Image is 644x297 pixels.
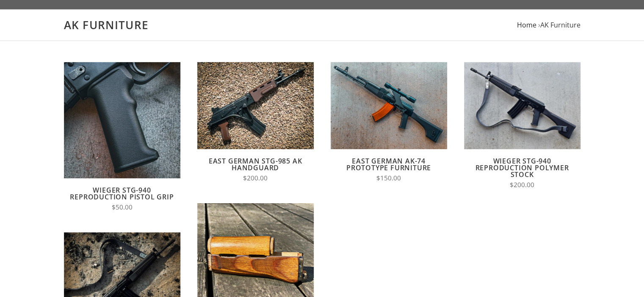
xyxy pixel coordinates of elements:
li: › [538,19,580,31]
h1: AK Furniture [64,18,580,32]
img: East German AK-74 Prototype Furniture [331,62,447,149]
img: Wieger STG-940 Reproduction Polymer Stock [464,62,580,149]
span: $200.00 [510,180,534,189]
a: Wieger STG-940 Reproduction Polymer Stock [475,156,569,179]
span: $200.00 [243,174,268,183]
img: East German STG-985 AK Handguard [197,62,314,149]
a: Wieger STG-940 Reproduction Pistol Grip [70,185,174,202]
a: East German STG-985 AK Handguard [209,156,302,172]
a: Home [517,20,536,30]
span: $50.00 [112,203,133,212]
a: East German AK-74 Prototype Furniture [346,156,431,172]
span: $150.00 [376,174,401,183]
a: AK Furniture [540,20,580,30]
img: Wieger STG-940 Reproduction Pistol Grip [64,62,180,178]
